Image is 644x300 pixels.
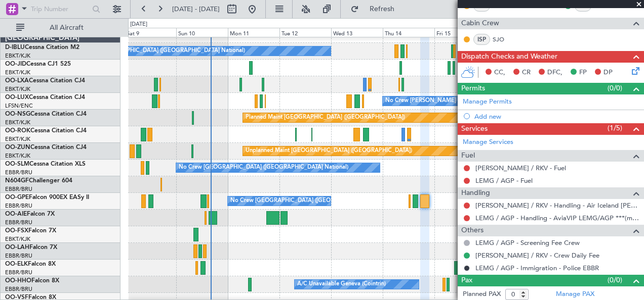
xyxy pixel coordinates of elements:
span: Services [461,123,488,135]
span: (1/5) [608,123,622,133]
a: [PERSON_NAME] / RKV - Crew Daily Fee [475,251,599,260]
span: OO-SLM [5,161,29,167]
span: OO-ELK [5,261,28,267]
div: [DATE] [130,20,147,29]
span: OO-GPE [5,194,29,201]
span: OO-LAH [5,244,29,251]
a: EBKT/KJK [5,69,30,76]
a: EBKT/KJK [5,135,30,143]
span: CC, [494,68,505,78]
span: OO-LUX [5,94,29,101]
a: OO-FSXFalcon 7X [5,228,56,234]
div: Fri 15 [434,28,486,37]
div: ISP [473,34,490,45]
a: LEMG / AGP - Immigration - Police EBBR [475,264,599,272]
a: OO-ZUNCessna Citation CJ4 [5,144,87,151]
a: EBKT/KJK [5,152,30,160]
a: EBBR/BRU [5,219,32,226]
a: OO-LUXCessna Citation CJ4 [5,94,85,101]
a: [PERSON_NAME] / RKV - Fuel [475,164,566,172]
span: OO-ZUN [5,144,30,151]
button: Refresh [346,1,407,17]
a: OO-SLMCessna Citation XLS [5,161,86,167]
button: All Aircraft [11,20,110,36]
div: Mon 11 [228,28,279,37]
span: FP [579,68,587,78]
span: Dispatch Checks and Weather [461,51,557,63]
a: OO-AIEFalcon 7X [5,211,55,217]
div: Thu 14 [383,28,434,37]
span: (0/0) [608,275,622,285]
span: OO-NSG [5,111,30,117]
div: No Crew [PERSON_NAME] ([PERSON_NAME]) [385,93,507,109]
a: OO-GPEFalcon 900EX EASy II [5,194,89,201]
input: Trip Number [31,2,89,17]
span: OO-LXA [5,78,29,84]
div: Add new [474,112,639,121]
a: EBBR/BRU [5,285,32,293]
a: LEMG / AGP - Handling - AviaVIP LEMG/AGP ***(my handling)*** [475,214,639,222]
a: Manage Services [463,137,513,147]
div: No Crew [GEOGRAPHIC_DATA] ([GEOGRAPHIC_DATA] National) [179,160,348,175]
div: A/C Unavailable Geneva (Cointrin) [297,277,386,292]
a: EBKT/KJK [5,235,30,243]
a: OO-NSGCessna Citation CJ4 [5,111,87,117]
span: OO-HHO [5,278,31,284]
a: OO-LAHFalcon 7X [5,244,57,251]
a: Manage Permits [463,97,512,107]
span: OO-AIE [5,211,27,217]
a: SJO [493,35,515,44]
span: Handling [461,187,490,199]
span: D-IBLU [5,44,25,51]
a: EBBR/BRU [5,269,32,276]
span: DFC, [547,68,562,78]
span: CR [522,68,531,78]
span: [DATE] - [DATE] [172,5,220,14]
span: Refresh [361,6,404,13]
a: EBBR/BRU [5,252,32,260]
a: OO-ROKCessna Citation CJ4 [5,128,87,134]
a: OO-ELKFalcon 8X [5,261,56,267]
label: Planned PAX [463,289,501,299]
a: OO-HHOFalcon 8X [5,278,59,284]
a: LEMG / AGP - Screening Fee Crew [475,238,580,247]
a: OO-JIDCessna CJ1 525 [5,61,71,67]
div: Planned Maint [GEOGRAPHIC_DATA] ([GEOGRAPHIC_DATA]) [246,110,405,125]
span: Permits [461,83,485,94]
a: EBBR/BRU [5,202,32,210]
a: LEMG / AGP - Fuel [475,176,533,185]
span: Cabin Crew [461,18,499,29]
a: N604GFChallenger 604 [5,178,72,184]
span: Fuel [461,150,475,162]
a: EBBR/BRU [5,169,32,176]
span: OO-FSX [5,228,28,234]
span: N604GF [5,178,29,184]
a: [PERSON_NAME] / RKV - Handling - Air Iceland [PERSON_NAME] / RKV [475,201,639,210]
a: OO-LXACessna Citation CJ4 [5,78,85,84]
a: LFSN/ENC [5,102,33,110]
div: Sat 9 [125,28,176,37]
a: EBKT/KJK [5,119,30,126]
span: Pax [461,275,472,286]
div: Wed 13 [331,28,383,37]
div: Tue 12 [279,28,331,37]
a: Manage PAX [556,289,594,299]
span: All Aircraft [26,24,107,31]
a: EBKT/KJK [5,85,30,93]
div: Sun 10 [176,28,228,37]
span: DP [603,68,613,78]
span: OO-ROK [5,128,30,134]
div: No Crew [GEOGRAPHIC_DATA] ([GEOGRAPHIC_DATA] National) [230,193,400,209]
a: D-IBLUCessna Citation M2 [5,44,79,51]
div: No Crew [GEOGRAPHIC_DATA] ([GEOGRAPHIC_DATA] National) [75,43,245,59]
a: EBBR/BRU [5,185,32,193]
span: OO-JID [5,61,26,67]
span: Others [461,225,484,236]
div: Unplanned Maint [GEOGRAPHIC_DATA] ([GEOGRAPHIC_DATA]) [246,143,412,159]
a: EBKT/KJK [5,52,30,60]
span: (0/0) [608,83,622,93]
